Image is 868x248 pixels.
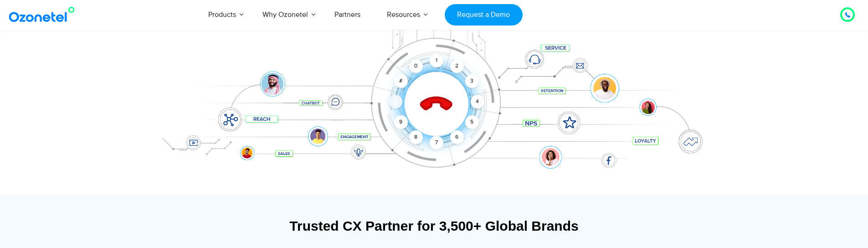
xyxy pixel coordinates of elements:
[154,218,714,234] div: Trusted CX Partner for 3,500+ Global Brands
[450,130,464,144] div: 6
[394,115,408,129] div: 9
[471,95,484,108] div: 4
[430,136,443,150] div: 7
[430,54,443,67] div: 1
[450,59,464,73] div: 2
[445,4,523,26] a: Request a Demo
[409,130,423,144] div: 8
[465,74,478,88] div: 3
[465,115,478,129] div: 5
[394,74,408,88] div: #
[409,59,423,73] div: 0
